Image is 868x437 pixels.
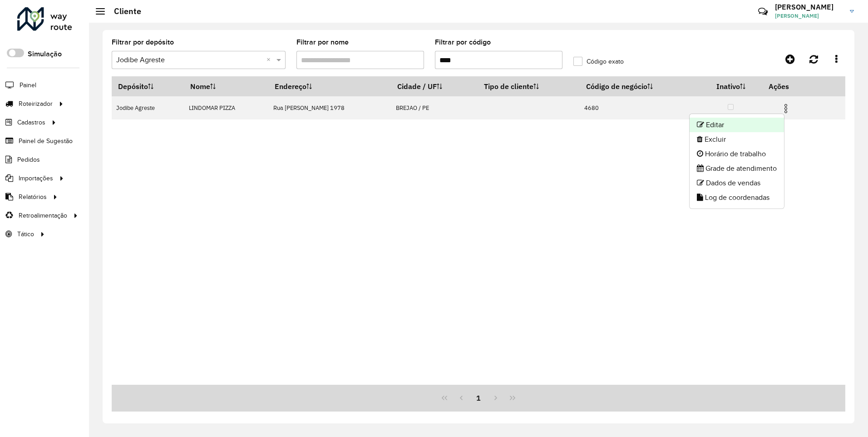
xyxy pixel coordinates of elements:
th: Código de negócio [580,77,700,96]
td: 4680 [580,96,700,119]
span: Cadastros [17,118,45,127]
td: BREJAO / PE [391,96,478,119]
th: Depósito [112,77,184,96]
span: Painel [20,80,36,90]
th: Cidade / UF [391,77,478,96]
th: Endereço [269,77,391,96]
th: Ações [762,77,817,96]
span: Tático [17,229,34,239]
td: LINDOMAR PIZZA [184,96,269,119]
span: Relatórios [19,192,47,202]
span: Roteirizador [19,99,53,109]
td: Rua [PERSON_NAME] 1978 [269,96,391,119]
td: Jodibe Agreste [112,96,184,119]
li: Excluir [690,132,784,147]
li: Editar [690,118,784,132]
h2: Cliente [105,6,141,16]
span: Painel de Sugestão [19,136,73,146]
li: Horário de trabalho [690,147,784,161]
span: Retroalimentação [19,211,67,220]
span: Pedidos [17,155,40,164]
li: Grade de atendimento [690,161,784,176]
li: Dados de vendas [690,176,784,190]
span: Clear all [266,55,274,65]
th: Nome [184,77,269,96]
th: Inativo [700,77,762,96]
label: Simulação [28,49,62,60]
button: 1 [470,389,487,407]
li: Log de coordenadas [690,190,784,205]
label: Filtrar por depósito [112,37,174,48]
label: Filtrar por código [435,37,491,48]
span: [PERSON_NAME] [775,12,843,20]
label: Filtrar por nome [296,37,349,48]
span: Importações [19,174,53,183]
th: Tipo de cliente [478,77,580,96]
h3: [PERSON_NAME] [775,3,843,11]
a: Contato Rápido [753,2,773,21]
label: Código exato [573,57,624,66]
